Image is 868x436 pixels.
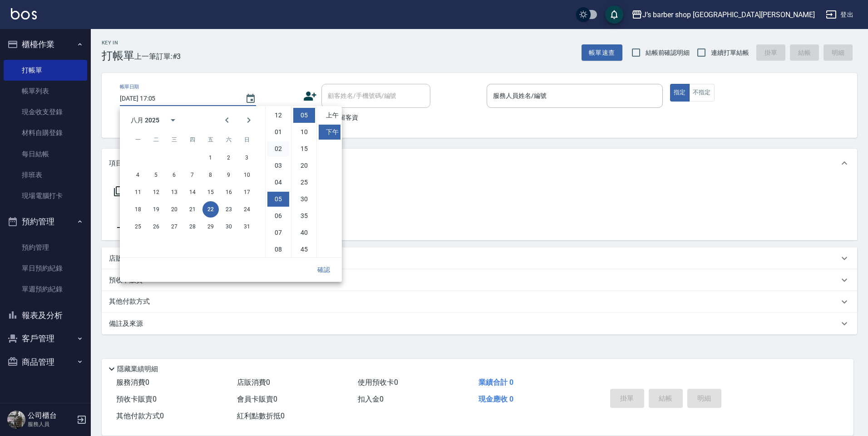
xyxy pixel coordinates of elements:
p: 預收卡販賣 [109,276,143,285]
a: 現場電腦打卡 [4,185,87,206]
p: 服務人員 [28,420,74,428]
p: 備註及來源 [109,319,143,329]
ul: Select meridiem [316,106,342,257]
button: 不指定 [689,84,715,102]
li: 上午 [319,108,340,123]
button: 12 [148,184,164,200]
button: 15 [202,184,219,200]
a: 打帳單 [4,60,87,81]
p: 項目消費 [109,159,136,168]
a: 預約管理 [4,237,87,258]
button: 29 [202,218,219,235]
li: 2 hours [267,141,289,156]
button: 商品管理 [4,350,87,374]
input: YYYY/MM/DD hh:mm [120,91,236,106]
li: 40 minutes [293,225,315,240]
a: 材料自購登錄 [4,122,87,143]
span: 星期日 [239,131,255,149]
a: 單日預約紀錄 [4,258,87,279]
span: 連續打單結帳 [711,48,749,58]
button: 2 [221,150,237,166]
span: 扣入金 0 [358,395,384,403]
span: 會員卡販賣 0 [237,395,277,403]
button: calendar view is open, switch to year view [162,109,184,131]
button: 8 [202,167,219,183]
span: 結帳前確認明細 [646,48,690,58]
p: 店販銷售 [109,254,136,263]
div: 其他付款方式 [102,291,857,313]
label: 帳單日期 [120,83,139,90]
button: 16 [221,184,237,200]
span: 上一筆訂單:#3 [134,51,181,62]
p: 其他付款方式 [109,297,154,307]
button: Choose date, selected date is 2025-08-22 [240,88,261,110]
button: 17 [239,184,255,200]
li: 8 hours [267,242,289,257]
span: 星期四 [184,131,201,149]
button: 指定 [670,84,690,102]
span: 星期三 [166,131,182,149]
span: 星期五 [202,131,219,149]
button: save [605,5,623,24]
div: 備註及來源 [102,313,857,334]
button: 櫃檯作業 [4,33,87,56]
h2: Key In [102,40,134,46]
button: 9 [221,167,237,183]
button: 24 [239,201,255,218]
button: 確認 [309,262,338,278]
a: 排班表 [4,165,87,185]
button: 18 [130,201,146,218]
button: 21 [184,201,201,218]
span: 星期六 [221,131,237,149]
div: 店販銷售 [102,247,857,269]
li: 1 hours [267,125,289,140]
button: 登出 [822,6,857,23]
div: 八月 2025 [131,116,159,125]
button: 1 [202,150,219,166]
li: 3 hours [267,158,289,173]
button: 30 [221,218,237,235]
a: 每日結帳 [4,144,87,165]
button: 22 [202,201,219,218]
li: 35 minutes [293,208,315,223]
li: 5 minutes [293,108,315,123]
button: Next month [238,109,260,131]
img: Logo [11,8,37,19]
span: 業績合計 0 [478,378,513,387]
span: 預收卡販賣 0 [116,395,157,403]
button: 預約管理 [4,210,87,233]
button: 28 [184,218,201,235]
li: 30 minutes [293,192,315,207]
span: 紅利點數折抵 0 [237,412,285,420]
button: 客戶管理 [4,327,87,350]
li: 7 hours [267,225,289,240]
button: 報表及分析 [4,304,87,327]
li: 10 minutes [293,125,315,140]
li: 下午 [319,125,340,140]
button: 25 [130,218,146,235]
img: Person [7,411,25,429]
button: 14 [184,184,201,200]
button: Previous month [216,109,238,131]
button: 10 [239,167,255,183]
li: 6 hours [267,208,289,223]
a: 帳單列表 [4,81,87,102]
span: 現金應收 0 [478,395,513,403]
li: 4 hours [267,175,289,190]
button: 19 [148,201,164,218]
button: J’s barber shop [GEOGRAPHIC_DATA][PERSON_NAME] [628,5,819,24]
button: 帳單速查 [582,44,622,61]
button: 6 [166,167,182,183]
button: 26 [148,218,164,235]
span: 服務消費 0 [116,378,149,387]
span: 星期一 [130,131,146,149]
li: 12 hours [267,108,289,123]
span: 店販消費 0 [237,378,270,387]
span: 使用預收卡 0 [358,378,398,387]
a: 單週預約紀錄 [4,279,87,300]
button: 3 [239,150,255,166]
h3: 打帳單 [102,49,134,62]
button: 7 [184,167,201,183]
div: J’s barber shop [GEOGRAPHIC_DATA][PERSON_NAME] [642,9,815,20]
button: 5 [148,167,164,183]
